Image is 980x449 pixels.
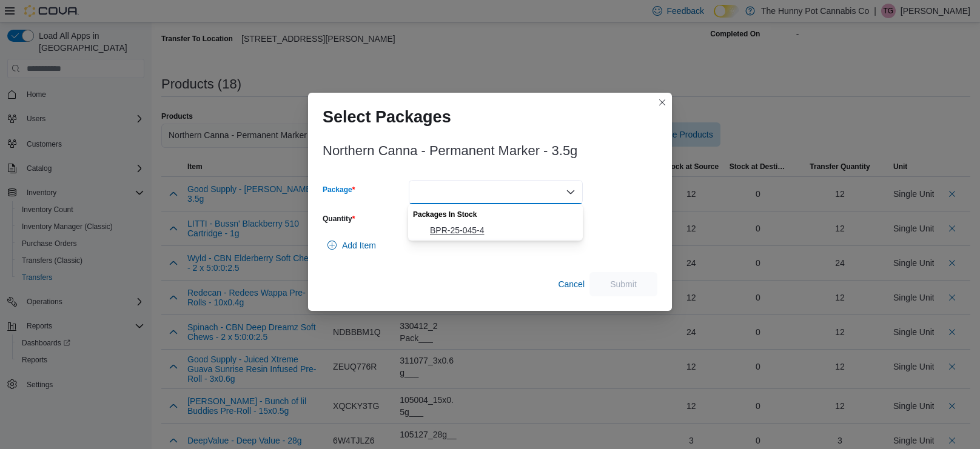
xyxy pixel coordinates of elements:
div: Packages In Stock [408,204,582,222]
button: BPR-25-045-4 [408,222,582,239]
span: Cancel [558,278,585,290]
label: Quantity [323,214,355,224]
label: Package [323,185,355,195]
button: Closes this modal window [655,95,670,110]
span: Submit [610,278,637,290]
span: Add Item [342,239,376,251]
button: Close list of options [566,187,576,197]
h1: Select Packages [323,107,451,127]
div: Choose from the following options [408,204,582,239]
button: Cancel [553,272,589,296]
span: BPR-25-045-4 [430,224,575,236]
button: Submit [589,272,657,296]
h3: Northern Canna - Permanent Marker - 3.5g [323,144,577,158]
button: Add Item [323,233,381,258]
